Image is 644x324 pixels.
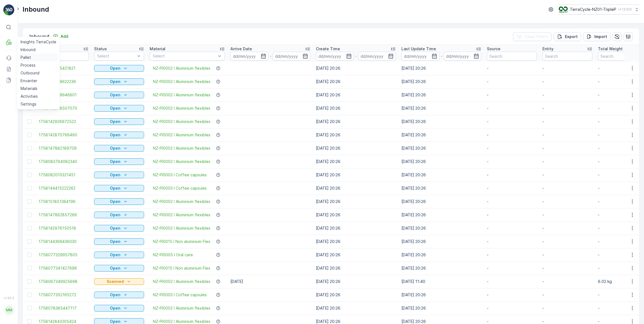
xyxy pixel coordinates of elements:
[27,239,32,244] div: Toggle Row Selected
[153,92,210,98] span: NZ-PI0002 I Aluminium flexibles
[313,262,399,275] td: [DATE] 20:26
[153,305,210,311] span: NZ-PI0002 I Aluminium flexibles
[153,212,210,218] a: NZ-PI0002 I Aluminium flexibles
[110,265,120,271] p: Open
[39,159,89,164] a: 1758083764082340
[313,208,399,222] td: [DATE] 20:26
[542,252,592,258] p: -
[542,265,592,271] p: -
[399,262,484,275] td: [DATE] 20:26
[542,185,592,191] p: -
[153,279,210,284] a: NZ-PI0002 I Aluminium flexibles
[153,132,210,138] a: NZ-PI0002 I Aluminium flexibles
[153,292,207,298] span: NZ-PI0003 I Coffee capsules
[27,306,32,310] div: Toggle Row Selected
[487,92,537,98] p: -
[94,265,144,272] button: Open
[399,142,484,155] td: [DATE] 20:26
[39,225,89,231] a: 1758142976150518
[399,302,484,315] td: [DATE] 20:26
[542,145,592,151] p: -
[316,46,340,52] p: Create Time
[487,145,537,151] p: -
[94,185,144,192] button: Open
[110,212,120,218] p: Open
[5,306,14,315] div: MM
[399,102,484,115] td: [DATE] 20:26
[27,119,32,124] div: Toggle Row Selected
[94,65,144,72] button: Open
[22,5,49,14] p: Inbound
[97,53,135,59] p: Select
[3,296,14,300] span: v 1.50.3
[94,238,144,245] button: Open
[5,91,18,96] span: Name :
[18,91,46,96] span: Pallet #20277
[29,33,49,41] p: Inbound
[39,212,89,218] span: 1758147862857266
[39,132,89,138] a: 1758142870766460
[399,248,484,262] td: [DATE] 20:26
[313,288,399,302] td: [DATE] 20:26
[39,145,89,151] a: 1758147882189709
[313,128,399,142] td: [DATE] 20:26
[313,235,399,248] td: [DATE] 20:26
[542,305,592,311] p: -
[230,52,268,61] input: dd/mm/yyyy
[110,106,120,111] p: Open
[487,106,537,111] p: -
[153,239,210,244] span: NZ-PI0015 I Non aluminium Flex
[153,172,207,178] span: NZ-PI0003 I Coffee capsules
[316,52,354,61] input: dd/mm/yyyy
[153,225,210,231] a: NZ-PI0002 I Aluminium flexibles
[542,46,554,52] p: Entity
[399,62,484,75] td: [DATE] 20:26
[153,199,210,204] span: NZ-PI0002 I Aluminium flexibles
[5,128,29,132] span: Asset Type :
[39,239,89,244] span: 1758144369436030
[51,33,71,40] button: Add
[399,222,484,235] td: [DATE] 20:26
[39,79,89,84] span: 1758142969622236
[542,119,592,124] p: -
[542,92,592,98] p: -
[228,275,313,288] td: [DATE]
[313,248,399,262] td: [DATE] 20:26
[39,292,89,298] a: 1758077352165272
[153,145,210,151] span: NZ-PI0002 I Aluminium flexibles
[559,6,568,12] img: TC_7kpGtVS.png
[399,88,484,102] td: [DATE] 20:26
[39,279,89,284] a: 1758067349925698
[487,52,537,61] input: Search
[306,5,337,11] p: Pallet #20277
[313,222,399,235] td: [DATE] 20:26
[487,265,537,271] p: -
[24,137,73,142] span: NZ-PI0008 I Blister Packs
[487,119,537,124] p: -
[153,159,210,164] a: NZ-PI0002 I Aluminium flexibles
[110,66,120,71] p: Open
[487,46,500,52] p: Source
[110,92,120,98] p: Open
[110,159,120,164] p: Open
[487,132,537,138] p: -
[487,212,537,218] p: -
[39,92,89,98] a: 1758142849946801
[487,159,537,164] p: -
[94,292,144,298] button: Open
[399,128,484,142] td: [DATE] 20:26
[153,119,210,124] span: NZ-PI0002 I Aluminium flexibles
[542,279,592,284] p: -
[441,53,442,59] p: -
[39,252,89,258] span: 1758077329957805
[39,172,89,178] span: 1758082010321451
[542,292,592,298] p: -
[39,199,89,204] span: 1758151851384196
[487,225,537,231] p: -
[27,226,32,230] div: Toggle Row Selected
[27,199,32,204] div: Toggle Row Selected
